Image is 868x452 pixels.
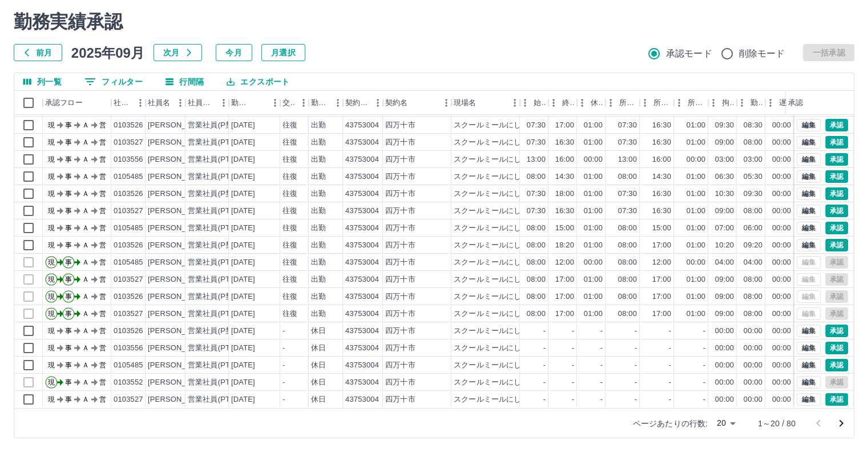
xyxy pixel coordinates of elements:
[311,91,329,115] div: 勤務区分
[217,73,298,90] button: エクスポート
[687,137,705,148] div: 01:00
[788,91,803,115] div: 承認
[555,257,574,268] div: 12:00
[712,415,740,431] div: 20
[267,94,284,111] button: メニュー
[188,137,248,148] div: 営業社員(PT契約)
[438,94,455,111] button: メニュー
[345,120,379,131] div: 43753004
[231,91,251,115] div: 勤務日
[772,223,791,234] div: 00:00
[345,257,379,268] div: 43753004
[744,137,762,148] div: 08:00
[454,240,536,251] div: スクールミールにしとさ
[825,359,848,371] button: 承認
[231,120,255,131] div: [DATE]
[825,222,848,234] button: 承認
[797,239,821,251] button: 編集
[148,120,210,131] div: [PERSON_NAME]
[99,258,106,266] text: 営
[280,91,309,115] div: 交通費
[82,207,89,215] text: Ａ
[454,120,536,131] div: スクールミールにしとさ
[172,94,189,111] button: メニュー
[148,91,170,115] div: 社員名
[311,257,326,268] div: 出勤
[311,206,326,217] div: 出勤
[14,11,854,33] h2: 勤務実績承認
[584,223,603,234] div: 01:00
[797,393,821,406] button: 編集
[295,94,312,111] button: メニュー
[65,121,72,129] text: 事
[744,189,762,199] div: 09:30
[618,154,637,165] div: 13:00
[82,241,89,249] text: Ａ
[652,120,671,131] div: 16:30
[555,154,574,165] div: 16:00
[687,154,705,165] div: 00:00
[82,190,89,198] text: Ａ
[188,257,248,268] div: 営業社員(PT契約)
[584,120,603,131] div: 01:00
[454,171,536,182] div: スクールミールにしとさ
[231,240,255,251] div: [DATE]
[520,91,548,115] div: 始業
[345,206,379,217] div: 43753004
[132,94,149,111] button: メニュー
[282,154,297,165] div: 往復
[282,120,297,131] div: 往復
[114,120,143,131] div: 0103526
[772,137,791,148] div: 00:00
[618,257,637,268] div: 08:00
[82,258,89,266] text: Ａ
[385,240,415,251] div: 四万十市
[739,47,785,61] span: 削除モード
[231,189,255,199] div: [DATE]
[188,240,243,251] div: 営業社員(P契約)
[188,274,248,285] div: 営業社員(PT契約)
[311,274,326,285] div: 出勤
[797,376,821,389] button: 編集
[506,94,523,111] button: メニュー
[652,240,671,251] div: 17:00
[825,187,848,200] button: 承認
[653,91,672,115] div: 所定終業
[584,137,603,148] div: 01:00
[618,137,637,148] div: 07:30
[584,171,603,182] div: 01:00
[65,190,72,198] text: 事
[385,223,415,234] div: 四万十市
[797,187,821,200] button: 編集
[825,153,848,166] button: 承認
[48,155,55,163] text: 現
[282,206,297,217] div: 往復
[618,189,637,199] div: 07:30
[715,189,734,199] div: 10:30
[148,189,210,199] div: [PERSON_NAME]
[825,393,848,406] button: 承認
[640,91,674,115] div: 所定終業
[188,206,248,217] div: 営業社員(PT契約)
[779,91,792,115] div: 遅刻等
[188,154,248,165] div: 営業社員(PT契約)
[48,190,55,198] text: 現
[527,274,546,285] div: 08:00
[555,223,574,234] div: 15:00
[282,274,297,285] div: 往復
[652,154,671,165] div: 16:00
[309,91,343,115] div: 勤務区分
[82,173,89,181] text: Ａ
[584,154,603,165] div: 00:00
[231,274,255,285] div: [DATE]
[687,189,705,199] div: 01:00
[385,120,415,131] div: 四万十市
[48,258,55,266] text: 現
[618,120,637,131] div: 07:30
[708,91,737,115] div: 拘束
[282,257,297,268] div: 往復
[687,223,705,234] div: 01:00
[185,91,229,115] div: 社員区分
[14,44,62,61] button: 前月
[687,206,705,217] div: 01:00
